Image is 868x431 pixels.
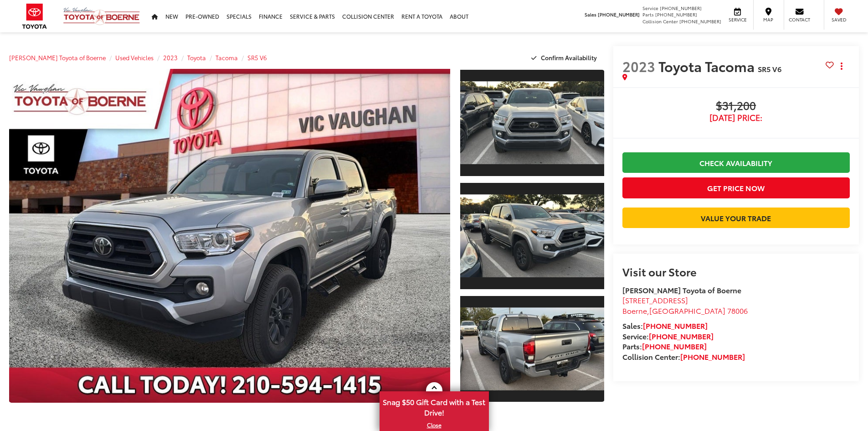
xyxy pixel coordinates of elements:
[622,56,655,76] span: 2023
[622,152,850,173] a: Check Availability
[9,53,106,62] a: [PERSON_NAME] Toyota of Boerne
[841,62,842,70] span: dropdown dots
[649,305,725,316] span: [GEOGRAPHIC_DATA]
[460,182,604,290] a: Expand Photo 2
[658,56,758,76] span: Toyota Tacoma
[622,285,741,295] strong: [PERSON_NAME] Toyota of Boerne
[727,305,748,316] span: 78006
[458,195,605,277] img: 2023 Toyota Tacoma SR5 V6
[115,53,154,62] a: Used Vehicles
[5,67,454,405] img: 2023 Toyota Tacoma SR5 V6
[643,320,708,331] a: [PHONE_NUMBER]
[380,392,488,420] span: Snag $50 Gift Card with a Test Drive!
[216,53,238,62] a: Tacoma
[680,351,745,362] a: [PHONE_NUMBER]
[63,7,140,26] img: Vic Vaughan Toyota of Boerne
[727,16,748,23] span: Service
[458,307,605,390] img: 2023 Toyota Tacoma SR5 V6
[622,208,850,228] a: Value Your Trade
[649,331,714,341] a: [PHONE_NUMBER]
[660,5,702,11] span: [PHONE_NUMBER]
[642,5,658,11] span: Service
[655,11,697,18] span: [PHONE_NUMBER]
[541,53,597,62] span: Confirm Availability
[789,16,810,23] span: Contact
[622,341,707,351] strong: Parts:
[247,53,267,62] a: SR5 V6
[526,50,604,66] button: Confirm Availability
[622,305,647,316] span: Boerne
[460,69,604,177] a: Expand Photo 1
[460,295,604,403] a: Expand Photo 3
[585,11,596,18] span: Sales
[622,320,708,331] strong: Sales:
[622,99,850,113] span: $31,200
[642,341,707,351] a: [PHONE_NUMBER]
[679,18,721,25] span: [PHONE_NUMBER]
[642,18,678,25] span: Collision Center
[622,177,850,198] button: Get Price Now
[187,53,206,62] a: Toyota
[9,69,450,403] a: Expand Photo 0
[622,113,850,122] span: [DATE] Price:
[622,351,745,362] strong: Collision Center:
[622,331,714,341] strong: Service:
[458,82,605,164] img: 2023 Toyota Tacoma SR5 V6
[598,11,640,18] span: [PHONE_NUMBER]
[758,16,778,23] span: Map
[622,265,850,277] h2: Visit our Store
[642,11,654,18] span: Parts
[622,305,748,316] span: ,
[622,295,748,316] a: [STREET_ADDRESS] Boerne,[GEOGRAPHIC_DATA] 78006
[829,16,849,23] span: Saved
[622,295,688,305] span: [STREET_ADDRESS]
[163,53,178,62] a: 2023
[834,58,850,74] button: Actions
[758,63,781,74] span: SR5 V6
